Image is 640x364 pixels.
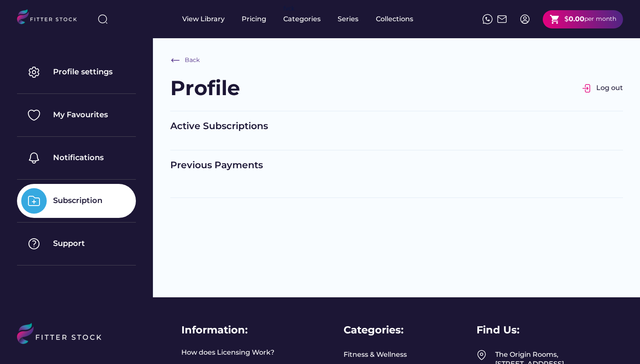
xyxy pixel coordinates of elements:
button: shopping_cart [550,14,560,25]
div: per month [584,15,616,23]
img: Frame%2051.svg [497,14,507,24]
img: meteor-icons_whatsapp%20%281%29.svg [482,14,493,24]
div: $ [564,14,569,24]
div: Active Subscriptions [170,120,623,133]
img: search-normal%203.svg [98,14,108,24]
div: fvck [283,4,294,13]
div: Pricing [242,14,266,24]
img: Group%201000002326.svg [582,83,592,93]
div: My Favourites [53,110,108,120]
img: Group%201000002325%20%288%29.svg [21,188,47,214]
div: Notifications [53,152,104,163]
img: Group%201000002325%20%287%29.svg [21,231,47,257]
iframe: chat widget [604,330,632,356]
img: Frame%20%286%29.svg [170,55,180,65]
div: Support [53,238,85,249]
div: Subscription [53,195,102,206]
img: Frame%2049.svg [476,350,487,360]
div: Previous Payments [170,159,623,172]
div: Profile settings [53,67,113,77]
div: Categories: [344,323,403,337]
div: Series [338,14,359,24]
div: Information: [181,323,248,337]
div: Categories [283,14,321,24]
strong: 0.00 [569,15,584,23]
div: Find Us: [476,323,519,337]
div: Profile [170,74,240,102]
img: profile-circle.svg [520,14,530,24]
a: How does Licensing Work? [181,348,274,357]
div: View Library [182,14,225,24]
a: Fitness & Wellness [344,350,407,359]
img: Group%201000002325%20%284%29.svg [21,145,47,171]
img: LOGO.svg [17,9,84,27]
div: Log out [596,83,623,93]
div: Collections [376,14,413,24]
img: Group%201000002325.svg [21,59,47,85]
img: Group%201000002325%20%282%29.svg [21,102,47,128]
div: Back [185,56,200,65]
